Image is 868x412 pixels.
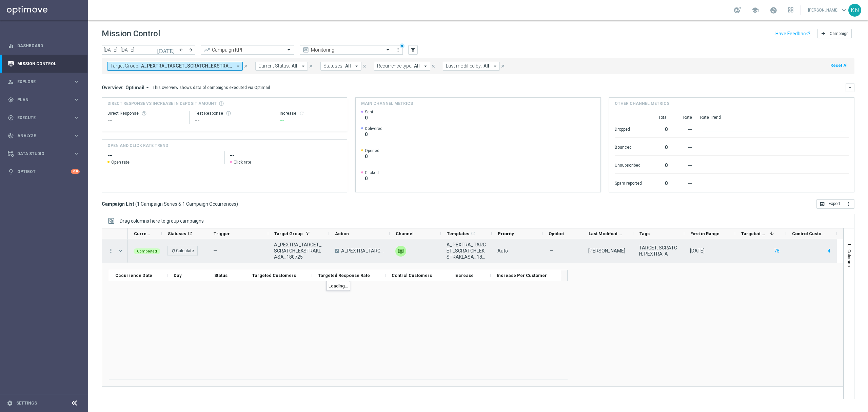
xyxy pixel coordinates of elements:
[176,45,186,55] button: arrow_back
[134,231,150,236] span: Current Status
[650,177,668,188] div: 0
[125,85,144,91] span: Optimail
[365,170,379,175] span: Clicked
[676,123,692,134] div: --
[7,97,80,102] div: gps_fixed Plan keyboard_arrow_right
[7,133,80,138] div: track_changes Analyze keyboard_arrow_right
[469,230,476,237] span: Calculate column
[395,246,406,257] div: Private message
[302,46,309,53] i: preview
[498,231,514,236] span: Priority
[236,201,238,207] span: )
[73,132,80,139] i: keyboard_arrow_right
[843,199,854,209] button: more_vert
[292,63,297,69] span: All
[400,43,405,48] div: There are unsaved changes
[128,239,837,263] div: Press SPACE to select this row.
[588,248,625,254] div: Kamil Nowak
[447,242,486,260] span: A_PEXTRA_TARGET_SCRATCH_EKSTRAKLASA_180725
[549,231,564,236] span: Optibot
[639,231,650,236] span: Tags
[280,116,341,124] div: --
[8,55,80,73] div: Mission Control
[447,231,469,236] span: Templates
[365,109,373,115] span: Sent
[167,246,198,256] button: refreshCalculate
[816,201,854,206] multiple-options-button: Export to CSV
[186,230,193,237] span: Calculate column
[676,177,692,188] div: --
[17,134,73,138] span: Analyze
[773,247,780,255] button: 78
[395,47,401,53] i: more_vert
[676,141,692,152] div: --
[8,97,14,103] i: gps_fixed
[8,163,80,181] div: Optibot
[830,62,849,69] button: Reset All
[497,273,547,278] span: Increase Per Customer
[408,45,418,55] button: filter_alt
[234,160,251,165] span: Click rate
[792,231,825,236] span: Control Customers
[550,248,553,254] span: —
[377,63,412,69] span: Recurrence type:
[827,247,831,255] button: 4
[8,79,14,85] i: person_search
[255,62,308,71] button: Current Status: All arrow_drop_down
[676,159,692,170] div: --
[16,401,37,405] a: Settings
[141,63,232,69] span: A_PEXTRA_TARGET_SCRATCH_EKSTRAKLASA_180725
[430,62,436,70] button: close
[8,133,14,139] i: track_changes
[201,45,294,55] ng-select: Campaign KPI
[123,85,153,91] button: Optimail arrow_drop_down
[299,111,304,116] i: refresh
[274,242,323,260] span: A_PEXTRA_TARGET_SCRATCH_EKSTRAKLASA_180725
[137,249,157,254] span: Completed
[120,218,204,224] div: Row Groups
[775,31,810,36] input: Have Feedback?
[7,43,80,49] button: equalizer Dashboard
[107,62,243,71] button: Target Group: A_PEXTRA_TARGET_SCRATCH_EKSTRAKLASA_180725 arrow_drop_down
[107,100,217,107] span: Direct Response VS Increase In Deposit Amount
[500,64,505,69] i: close
[8,115,73,121] div: Execute
[108,248,114,254] button: more_vert
[676,115,692,120] div: Rate
[7,79,80,85] button: person_search Explore keyboard_arrow_right
[17,152,73,156] span: Data Studio
[690,231,719,236] span: First in Range
[615,100,669,107] h4: Other channel metrics
[17,55,80,73] a: Mission Control
[365,153,379,160] span: 0
[830,31,849,36] span: Campaign
[335,249,339,253] span: A
[414,63,420,69] span: All
[110,63,139,69] span: Target Group:
[243,62,249,70] button: close
[615,177,642,188] div: Spam reported
[137,201,236,207] span: 1 Campaign Series & 1 Campaign Occurrences
[320,62,361,71] button: Statuses: All arrow_drop_down
[107,116,184,124] div: --
[300,45,393,55] ng-select: Monitoring
[174,273,182,278] span: Day
[365,148,379,153] span: Opened
[650,141,668,152] div: 0
[115,273,152,278] span: Occurrence Date
[7,115,80,120] div: play_circle_outline Execute keyboard_arrow_right
[365,115,373,121] span: 0
[470,231,476,236] i: refresh
[156,45,176,55] button: [DATE]
[157,47,175,53] i: [DATE]
[107,151,219,160] h2: --
[195,111,268,116] div: Test Response
[102,29,160,39] h1: Mission Control
[107,143,168,149] h4: OPEN AND CLICK RATE TREND
[492,63,498,69] i: arrow_drop_down
[816,199,843,209] button: open_in_browser Export
[8,79,73,85] div: Explore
